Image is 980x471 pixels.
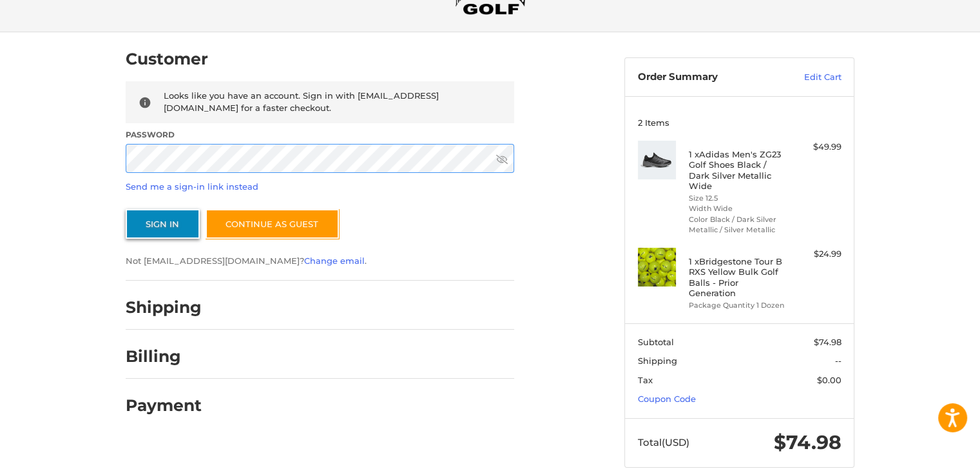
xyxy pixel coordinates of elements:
[817,375,841,385] span: $0.00
[126,129,514,141] label: Password
[689,256,787,298] h4: 1 x Bridgestone Tour B RXS Yellow Bulk Golf Balls - Prior Generation
[126,209,200,239] button: Sign In
[791,141,841,154] div: $49.99
[164,90,439,114] span: Looks like you have an account. Sign in with [EMAIL_ADDRESS][DOMAIN_NAME] for a faster checkout.
[638,117,841,128] h3: 2 Items
[689,214,787,235] li: Color Black / Dark Silver Metallic / Silver Metallic
[638,71,776,84] h3: Order Summary
[689,193,787,204] li: Size 12.5
[126,396,202,416] h2: Payment
[126,346,201,366] h2: Billing
[835,356,841,366] span: --
[689,203,787,214] li: Width Wide
[638,337,674,347] span: Subtotal
[689,149,787,191] h4: 1 x Adidas Men's ZG23 Golf Shoes Black / Dark Silver Metallic Wide
[774,430,841,454] span: $74.98
[206,209,339,239] a: Continue as guest
[638,394,696,404] a: Coupon Code
[689,300,787,311] li: Package Quantity 1 Dozen
[638,375,653,385] span: Tax
[126,297,202,317] h2: Shipping
[638,436,689,448] span: Total (USD)
[304,256,365,266] a: Change email
[126,49,208,69] h2: Customer
[126,181,258,192] a: Send me a sign-in link instead
[791,248,841,261] div: $24.99
[776,71,841,84] a: Edit Cart
[814,337,841,347] span: $74.98
[126,255,514,268] p: Not [EMAIL_ADDRESS][DOMAIN_NAME]? .
[638,356,677,366] span: Shipping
